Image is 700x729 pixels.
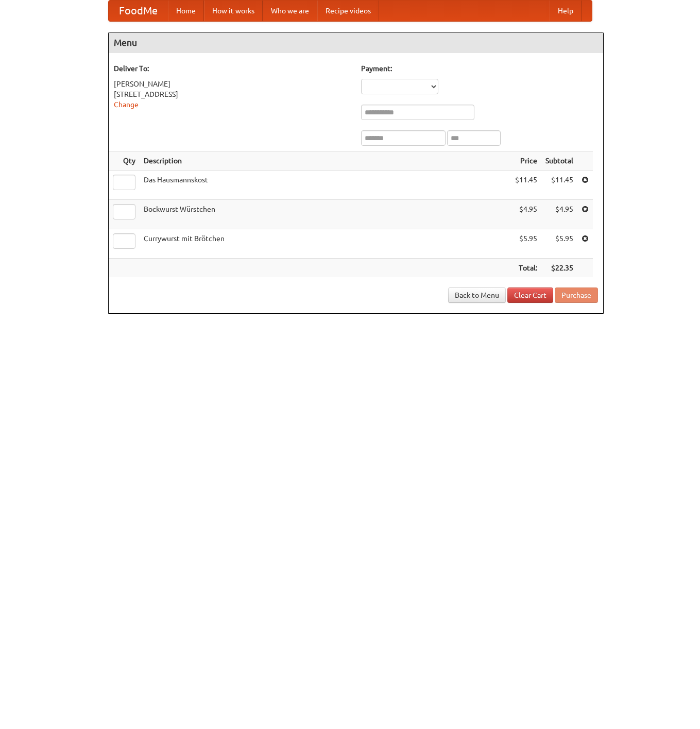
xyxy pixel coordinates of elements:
[511,171,541,200] td: $11.45
[109,151,140,171] th: Qty
[263,1,317,21] a: Who we are
[541,151,577,171] th: Subtotal
[140,229,511,259] td: Currywurst mit Brötchen
[317,1,379,21] a: Recipe videos
[140,200,511,229] td: Bockwurst Würstchen
[511,259,541,278] th: Total:
[448,287,506,303] a: Back to Menu
[541,259,577,278] th: $22.35
[204,1,263,21] a: How it works
[140,151,511,171] th: Description
[109,1,168,21] a: FoodMe
[511,229,541,259] td: $5.95
[541,229,577,259] td: $5.95
[114,100,139,109] a: Change
[550,1,582,21] a: Help
[168,1,204,21] a: Home
[140,171,511,200] td: Das Hausmannskost
[361,63,598,74] h5: Payment:
[511,151,541,171] th: Price
[541,200,577,229] td: $4.95
[114,89,351,99] div: [STREET_ADDRESS]
[541,171,577,200] td: $11.45
[109,32,603,53] h4: Menu
[555,287,598,303] button: Purchase
[507,287,553,303] a: Clear Cart
[114,63,351,74] h5: Deliver To:
[114,79,351,89] div: [PERSON_NAME]
[511,200,541,229] td: $4.95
